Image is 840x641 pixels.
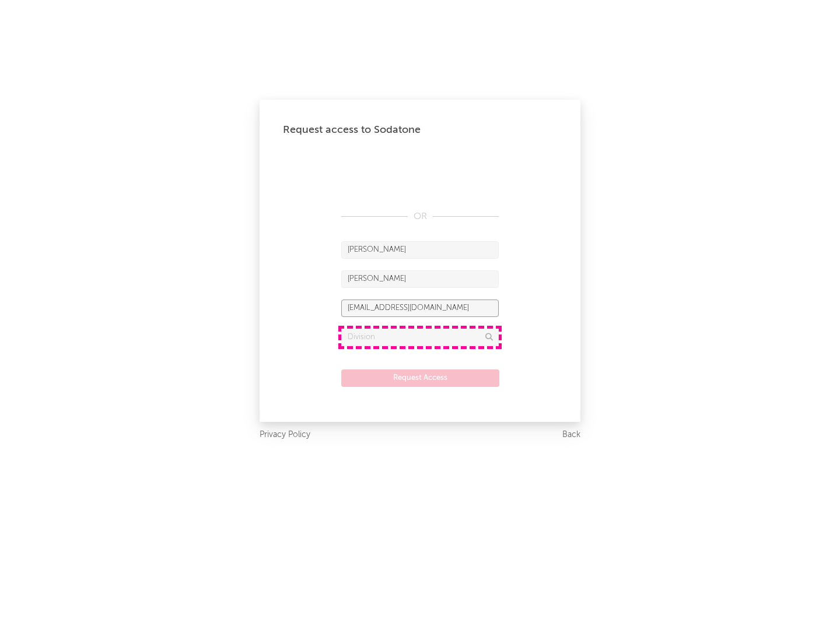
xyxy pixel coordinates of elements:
[341,241,499,259] input: First Name
[562,428,580,442] a: Back
[283,123,557,137] div: Request access to Sodatone
[341,369,499,387] button: Request Access
[260,428,310,442] a: Privacy Policy
[341,210,499,224] div: OR
[341,270,499,288] input: Last Name
[341,300,499,317] input: Email
[341,329,499,346] input: Division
